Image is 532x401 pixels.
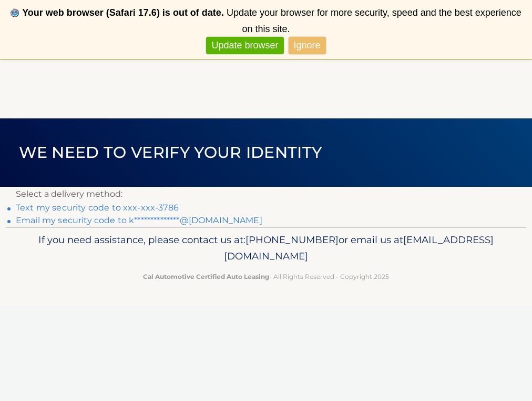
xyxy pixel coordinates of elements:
b: Your web browser (Safari 17.6) is out of date. [22,7,224,18]
span: Update your browser for more security, speed and the best experience on this site. [227,7,521,34]
p: - All Rights Reserved - Copyright 2025 [22,271,510,282]
span: [PHONE_NUMBER] [245,234,339,246]
a: Text my security code to xxx-xxx-3786 [16,203,179,213]
strong: Cal Automotive Certified Auto Leasing [143,273,269,280]
a: Ignore [289,37,326,54]
a: Update browser [206,37,283,54]
p: If you need assistance, please contact us at: or email us at [22,232,510,265]
p: Select a delivery method: [16,187,516,202]
span: We need to verify your identity [19,143,322,162]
